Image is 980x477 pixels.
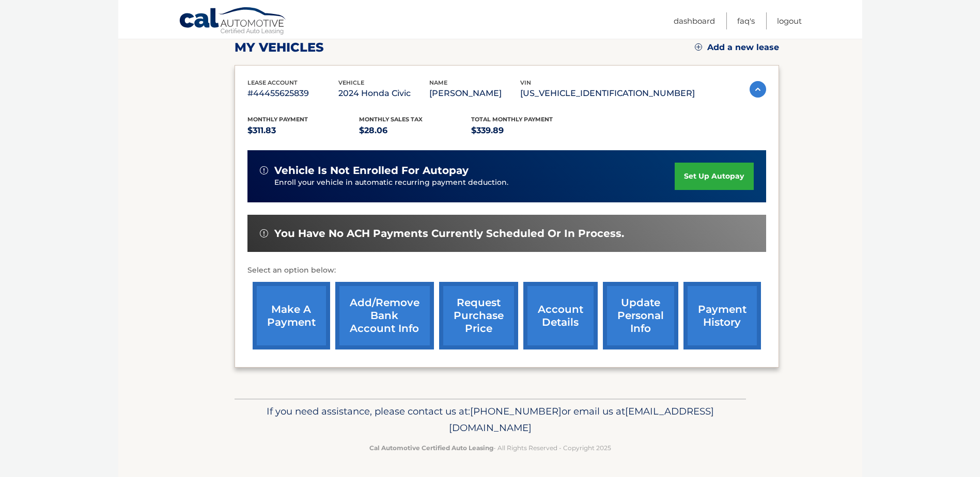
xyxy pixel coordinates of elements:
img: alert-white.svg [260,166,268,174]
p: - All Rights Reserved - Copyright 2025 [241,442,739,453]
a: update personal info [603,282,678,349]
span: vehicle [338,79,364,86]
span: [PHONE_NUMBER] [470,405,562,417]
h2: my vehicles [235,40,324,55]
span: Monthly sales Tax [359,116,423,123]
p: Enroll your vehicle in automatic recurring payment deduction. [274,177,675,188]
a: Add/Remove bank account info [335,282,434,349]
p: [US_VEHICLE_IDENTIFICATION_NUMBER] [520,86,695,101]
span: vin [520,79,531,86]
p: $339.89 [471,123,583,138]
span: Monthly Payment [247,116,308,123]
p: [PERSON_NAME] [429,86,520,101]
a: request purchase price [439,282,518,349]
a: set up autopay [675,163,753,190]
p: Select an option below: [247,264,766,277]
span: Total Monthly Payment [471,116,553,123]
span: lease account [247,79,298,86]
strong: Cal Automotive Certified Auto Leasing [369,444,493,452]
p: If you need assistance, please contact us at: or email us at [241,403,739,436]
a: Logout [777,12,802,29]
span: name [429,79,447,86]
p: $28.06 [359,123,471,138]
p: 2024 Honda Civic [338,86,429,101]
img: accordion-active.svg [750,81,766,98]
a: account details [523,282,598,349]
span: [EMAIL_ADDRESS][DOMAIN_NAME] [449,405,714,434]
img: alert-white.svg [260,229,268,237]
span: vehicle is not enrolled for autopay [274,164,469,177]
p: $311.83 [247,123,360,138]
p: #44455625839 [247,86,338,101]
span: You have no ACH payments currently scheduled or in process. [274,227,624,240]
a: Dashboard [674,12,715,29]
a: Cal Automotive [179,7,287,37]
a: FAQ's [737,12,755,29]
img: add.svg [695,43,702,51]
a: make a payment [253,282,330,349]
a: Add a new lease [695,42,779,53]
a: payment history [683,282,761,349]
